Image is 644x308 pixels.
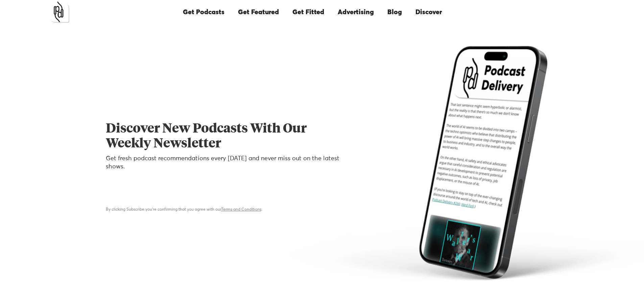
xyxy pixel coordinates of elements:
[106,121,340,151] h1: Discover New Podcasts With Our Weekly Newsletter
[106,206,340,213] div: By clicking Subscribe you're confirming that you agree with our .
[331,1,381,24] a: Advertising
[221,208,261,212] a: Terms and Conditions
[106,155,340,171] p: Get fresh podcast recommendations every [DATE] and never miss out on the latest shows.
[231,1,286,24] a: Get Featured
[286,1,331,24] a: Get Fitted
[48,2,69,23] a: home
[409,1,449,24] a: Discover
[176,1,231,24] a: Get Podcasts
[381,1,409,24] a: Blog
[106,182,340,213] form: Email Form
